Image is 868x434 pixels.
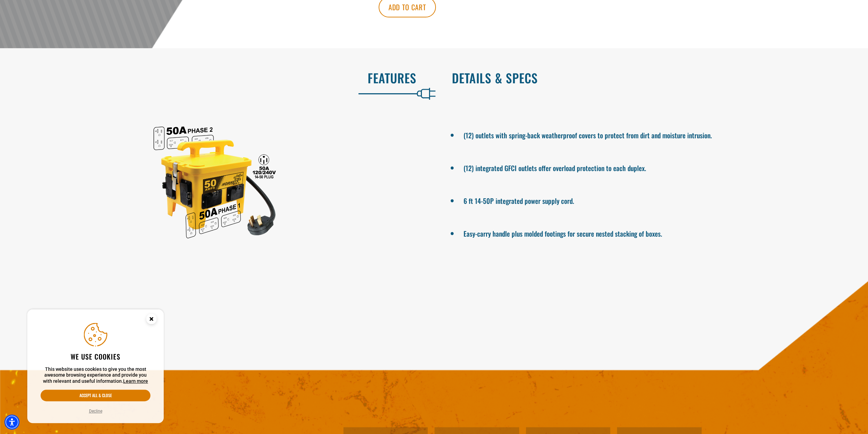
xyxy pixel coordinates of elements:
a: This website uses cookies to give you the most awesome browsing experience and provide you with r... [123,378,148,384]
button: Close this option [139,309,164,331]
h2: Features [14,71,416,85]
li: (12) integrated GFCI outlets offer overload protection to each duplex. [463,161,844,173]
div: Accessibility Menu [4,415,19,430]
li: 6 ft 14-50P integrated power supply cord. [463,194,844,206]
li: (12) outlets with spring-back weatherproof covers to protect from dirt and moisture intrusion. [463,128,844,141]
h2: We use cookies [41,352,150,361]
h2: Details & Specs [452,71,854,85]
li: Easy-carry handle plus molded footings for secure nested stacking of boxes. [463,227,844,239]
button: Decline [87,408,104,415]
aside: Cookie Consent [27,309,164,423]
p: This website uses cookies to give you the most awesome browsing experience and provide you with r... [41,366,150,384]
button: Accept all & close [41,390,150,401]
